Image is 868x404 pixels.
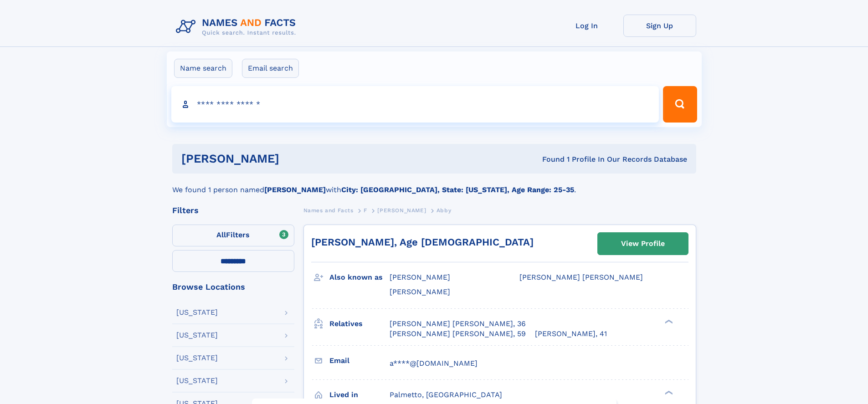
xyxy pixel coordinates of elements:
[176,377,218,384] div: [US_STATE]
[364,207,367,214] span: F
[172,206,294,215] div: Filters
[329,387,390,403] h3: Lived in
[663,86,697,123] button: Search Button
[311,236,534,248] a: [PERSON_NAME], Age [DEMOGRAPHIC_DATA]
[181,153,411,164] h1: [PERSON_NAME]
[535,329,607,339] a: [PERSON_NAME], 41
[598,233,688,255] a: View Profile
[329,316,390,332] h3: Relatives
[663,318,673,324] div: ❯
[174,59,232,78] label: Name search
[171,86,659,123] input: search input
[390,319,526,329] a: [PERSON_NAME] [PERSON_NAME], 36
[390,287,450,296] span: [PERSON_NAME]
[364,205,367,216] a: F
[172,283,294,291] div: Browse Locations
[377,207,426,214] span: [PERSON_NAME]
[550,15,623,37] a: Log In
[242,59,299,78] label: Email search
[377,205,426,216] a: [PERSON_NAME]
[437,207,451,214] span: Abby
[329,353,390,368] h3: Email
[216,230,226,239] span: All
[172,15,303,39] img: Logo Names and Facts
[411,154,687,164] div: Found 1 Profile In Our Records Database
[390,390,502,399] span: Palmetto, [GEOGRAPHIC_DATA]
[264,185,326,194] b: [PERSON_NAME]
[172,174,696,195] div: We found 1 person named with .
[390,273,450,281] span: [PERSON_NAME]
[172,225,294,246] label: Filters
[176,309,218,316] div: [US_STATE]
[341,185,574,194] b: City: [GEOGRAPHIC_DATA], State: [US_STATE], Age Range: 25-35
[176,332,218,339] div: [US_STATE]
[519,273,643,281] span: [PERSON_NAME] [PERSON_NAME]
[329,270,390,285] h3: Also known as
[390,329,526,339] a: [PERSON_NAME] [PERSON_NAME], 59
[621,233,665,254] div: View Profile
[663,389,673,395] div: ❯
[623,15,696,37] a: Sign Up
[176,354,218,362] div: [US_STATE]
[303,205,354,216] a: Names and Facts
